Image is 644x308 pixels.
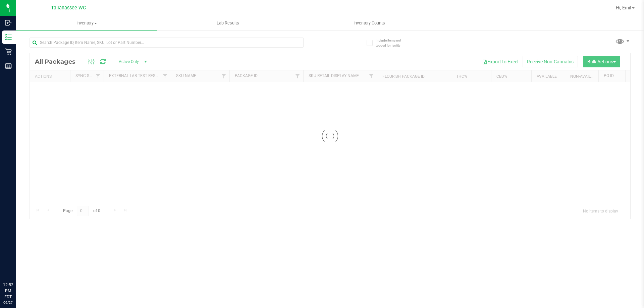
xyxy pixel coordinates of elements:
inline-svg: Inbound [5,19,12,26]
span: Hi, Emi! [616,5,631,10]
inline-svg: Reports [5,63,12,69]
p: 09/27 [3,300,13,305]
span: Include items not tagged for facility [376,38,409,48]
span: Tallahassee WC [51,5,86,11]
a: Inventory [16,16,157,30]
input: Search Package ID, Item Name, SKU, Lot or Part Number... [30,38,304,48]
span: Inventory [16,20,157,26]
a: Inventory Counts [299,16,440,30]
span: Inventory Counts [344,20,394,26]
inline-svg: Retail [5,48,12,55]
span: Lab Results [208,20,248,26]
p: 12:52 PM EDT [3,282,13,300]
a: Lab Results [157,16,299,30]
inline-svg: Inventory [5,34,12,41]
